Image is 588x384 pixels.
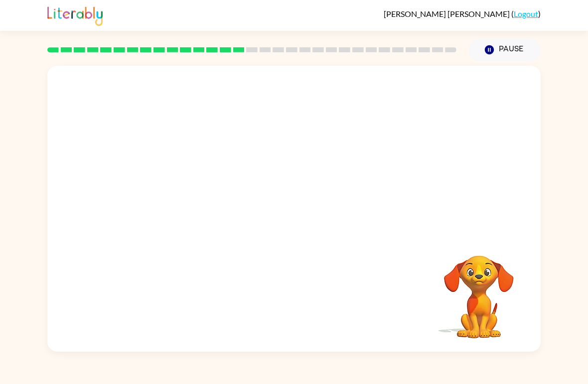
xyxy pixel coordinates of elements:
button: Pause [468,38,541,61]
video: Your browser must support playing .mp4 files to use Literably. Please try using another browser. [429,240,529,340]
span: [PERSON_NAME] [PERSON_NAME] [384,9,511,18]
img: Literably [47,4,103,26]
div: ( ) [384,9,541,18]
a: Logout [514,9,538,18]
